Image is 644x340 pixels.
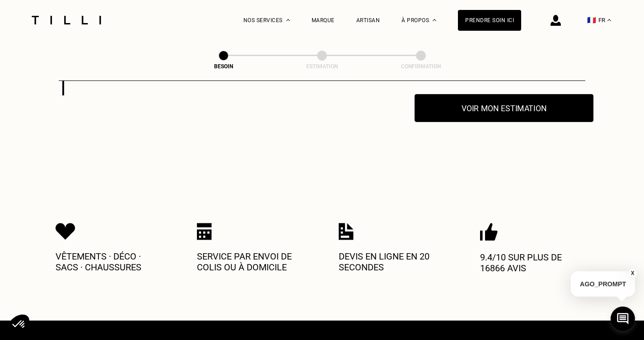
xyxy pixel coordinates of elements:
div: Confirmation [376,63,466,70]
p: AGO_PROMPT [571,271,635,297]
img: Icon [339,223,354,240]
img: icône connexion [551,15,561,26]
a: Artisan [356,17,380,24]
img: Logo du service de couturière Tilli [28,16,104,24]
p: Vêtements · Déco · Sacs · Chaussures [56,251,164,273]
img: Icon [480,223,498,241]
div: Estimation [277,63,367,70]
button: X [628,268,637,278]
span: 🇫🇷 [587,16,596,24]
img: Menu déroulant [286,19,290,21]
p: Devis en ligne en 20 secondes [339,251,447,273]
a: Marque [312,17,335,24]
button: Voir mon estimation [415,94,593,122]
div: Besoin [178,63,269,70]
p: Service par envoi de colis ou à domicile [197,251,305,273]
a: Prendre soin ici [458,10,521,31]
img: Icon [197,223,212,240]
p: 9.4/10 sur plus de 16866 avis [480,252,588,274]
img: Menu déroulant à propos [433,19,436,21]
img: Icon [56,223,75,240]
img: menu déroulant [607,19,611,21]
